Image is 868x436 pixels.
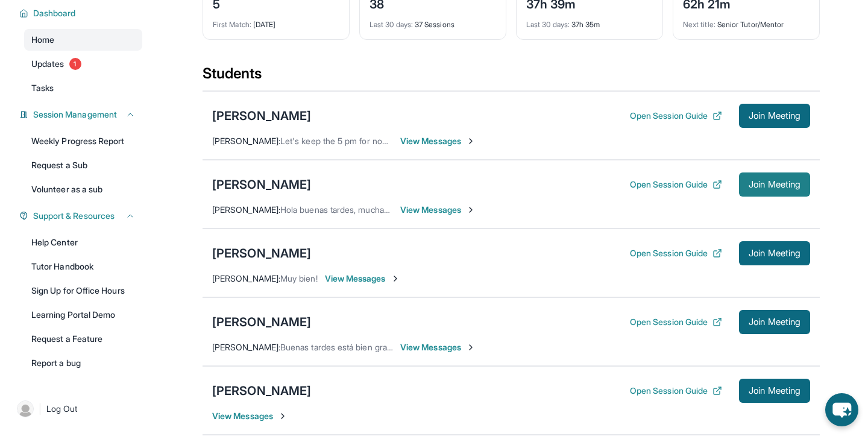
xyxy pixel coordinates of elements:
button: Support & Resources [28,210,135,222]
a: Request a Sub [24,154,142,176]
div: 37h 35m [526,13,653,30]
span: Home [31,34,54,46]
span: View Messages [212,410,288,422]
span: 1 [69,58,81,70]
button: Open Session Guide [630,179,722,191]
a: Weekly Progress Report [24,130,142,152]
img: user-img [17,400,34,417]
span: Session Management [33,109,117,121]
div: [PERSON_NAME] [212,107,311,124]
span: [PERSON_NAME] : [212,342,280,352]
a: Learning Portal Demo [24,304,142,326]
img: Chevron-Right [391,274,400,283]
span: Join Meeting [749,250,800,257]
span: Log Out [46,403,78,415]
span: Hola buenas tardes, muchas gracias por recordar!! [280,204,471,215]
button: Join Meeting [739,379,810,403]
button: Join Meeting [739,310,810,334]
div: Senior Tutor/Mentor [683,13,810,30]
span: [PERSON_NAME] : [212,204,280,215]
span: Tasks [31,82,54,94]
img: Chevron-Right [466,205,476,215]
div: [PERSON_NAME] [212,245,311,262]
span: [PERSON_NAME] : [212,136,280,146]
a: Tutor Handbook [24,256,142,277]
a: Report a bug [24,352,142,374]
img: Chevron-Right [466,343,476,352]
img: Chevron-Right [278,411,288,421]
button: Open Session Guide [630,110,722,122]
span: View Messages [325,273,400,285]
button: Session Management [28,109,135,121]
span: Join Meeting [749,181,800,188]
span: Dashboard [33,7,76,19]
span: Support & Resources [33,210,115,222]
a: |Log Out [12,396,142,422]
span: Updates [31,58,64,70]
img: Chevron-Right [466,136,476,146]
button: Join Meeting [739,104,810,128]
button: chat-button [825,393,858,426]
span: Join Meeting [749,112,800,119]
a: Help Center [24,232,142,253]
button: Open Session Guide [630,247,722,259]
a: Volunteer as a sub [24,179,142,200]
a: Sign Up for Office Hours [24,280,142,302]
span: First Match : [213,20,251,29]
span: Buenas tardes está bien gracias [280,342,401,352]
div: [PERSON_NAME] [212,176,311,193]
div: Students [203,64,820,90]
button: Join Meeting [739,172,810,197]
a: Updates1 [24,53,142,75]
span: Join Meeting [749,318,800,326]
span: Last 30 days : [370,20,413,29]
span: Muy bien! [280,273,318,283]
button: Join Meeting [739,241,810,265]
span: [PERSON_NAME] : [212,273,280,283]
div: 37 Sessions [370,13,496,30]
span: Let's keep the 5 pm for now, I'll let you know next week. Thank you so much! [280,136,575,146]
a: Tasks [24,77,142,99]
span: View Messages [400,135,476,147]
button: Open Session Guide [630,316,722,328]
span: Last 30 days : [526,20,570,29]
span: Next title : [683,20,715,29]
div: [DATE] [213,13,339,30]
a: Home [24,29,142,51]
button: Open Session Guide [630,385,722,397]
button: Dashboard [28,7,135,19]
span: View Messages [400,341,476,353]
div: [PERSON_NAME] [212,382,311,399]
a: Request a Feature [24,328,142,350]
span: Join Meeting [749,387,800,394]
span: | [39,402,42,416]
div: [PERSON_NAME] [212,314,311,330]
span: View Messages [400,204,476,216]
